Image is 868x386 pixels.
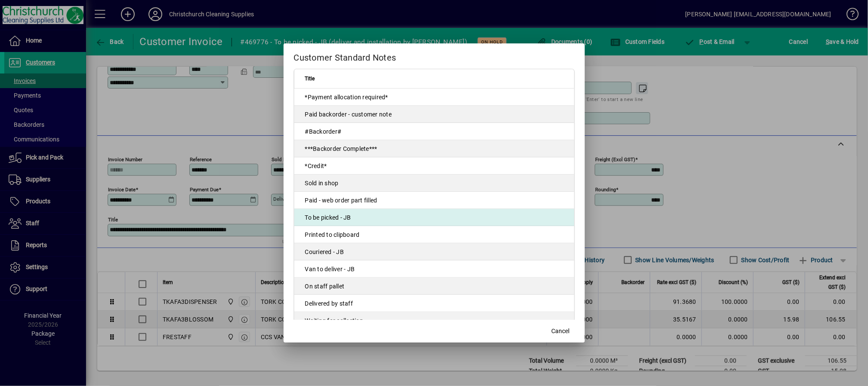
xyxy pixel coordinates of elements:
[294,192,574,209] td: Paid - web order part filled
[294,243,574,260] td: Couriered - JB
[294,106,574,123] td: Paid backorder - customer note
[294,209,574,226] td: To be picked - JB
[284,43,585,68] h2: Customer Standard Notes
[294,226,574,243] td: Printed to clipboard
[305,74,315,83] span: Title
[294,278,574,295] td: On staff pallet
[547,324,575,339] button: Cancel
[294,175,574,192] td: Sold in shop
[294,260,574,278] td: Van to deliver - JB
[294,123,574,140] td: #Backorder#
[294,312,574,329] td: Waiting for collection
[294,295,574,312] td: Delivered by staff
[294,89,574,106] td: *Payment allocation required*
[552,327,570,336] span: Cancel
